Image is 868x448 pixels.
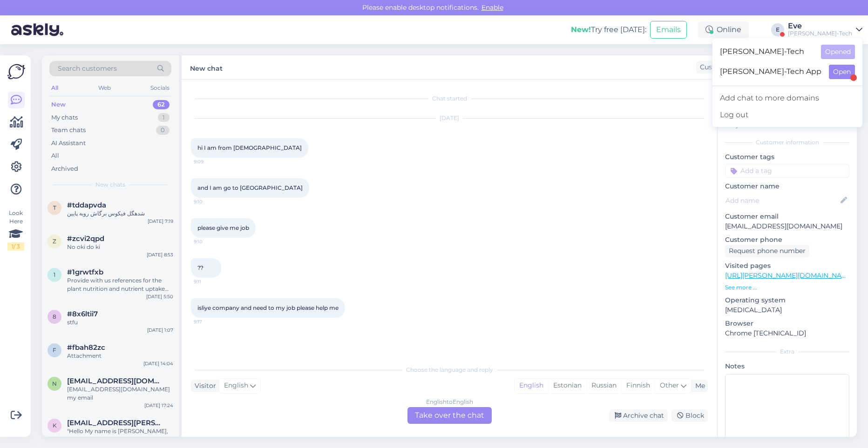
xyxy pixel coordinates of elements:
div: Attachment [67,352,173,360]
a: Eve[PERSON_NAME]-Tech [788,22,862,37]
span: 9:11 [194,278,229,285]
div: Choose the language and reply [191,366,708,374]
div: [PERSON_NAME]-Tech [788,30,852,37]
p: Visited pages [725,261,849,271]
p: Customer tags [725,152,849,162]
p: See more ... [725,283,849,292]
div: 1 / 3 [7,242,24,251]
p: Notes [725,361,849,371]
p: Operating system [725,295,849,305]
div: No oki do ki [67,243,173,251]
div: 62 [153,100,170,109]
span: n [52,380,57,387]
div: شدهگل فیکوس برگاش روبه پایین [67,209,173,218]
span: Other [660,381,679,389]
div: Customer information [725,138,849,147]
div: Log out [712,107,862,123]
span: and I am go to [GEOGRAPHIC_DATA] [197,184,303,191]
p: [EMAIL_ADDRESS][DOMAIN_NAME] [725,221,849,231]
button: Emails [650,21,687,39]
span: z [53,238,56,245]
div: Request phone number [725,245,809,257]
div: [DATE] 5:50 [146,293,173,300]
span: klaudia.englert@saltwaterin.com [67,419,164,427]
button: Open [829,65,855,79]
div: All [51,151,59,160]
span: [PERSON_NAME]-Tech [720,45,814,59]
span: English [224,381,248,391]
span: New chats [95,181,125,189]
div: Me [692,381,705,391]
div: Extra [725,348,849,356]
div: My chats [51,113,78,122]
div: [DATE] [191,114,708,122]
span: t [53,204,56,211]
span: [PERSON_NAME]-Tech App [720,65,821,79]
div: [DATE] 7:19 [148,218,173,225]
span: Search customers [58,64,117,74]
div: Try free [DATE]: [571,24,646,35]
div: 0 [156,126,170,135]
span: #8x6ltii7 [67,310,98,318]
span: nayeem4458@gmail.com [67,377,164,385]
a: Add chat to more domains [712,90,862,107]
div: Estonian [548,379,586,393]
div: Take over the chat [407,407,492,424]
div: 1 [158,113,170,122]
div: New [51,100,66,109]
p: Customer phone [725,235,849,245]
img: Askly Logo [7,63,25,80]
b: New! [571,25,591,34]
p: Customer name [725,181,849,191]
p: Chrome [TECHNICAL_ID] [725,328,849,338]
div: English [515,379,548,393]
div: [DATE] 1:07 [147,327,173,334]
span: #zcvi2qpd [67,234,104,243]
div: AI Assistant [51,139,86,148]
div: stfu [67,318,173,327]
span: hi I am from [DEMOGRAPHIC_DATA] [197,144,302,151]
div: [EMAIL_ADDRESS][DOMAIN_NAME] my email [67,385,173,402]
span: f [53,347,56,354]
span: 9:09 [194,158,229,165]
div: Finnish [621,379,655,393]
span: 8 [53,313,56,320]
span: ?? [197,264,203,271]
div: Chat started [191,94,708,103]
div: Visitor [191,381,216,391]
span: 9:17 [194,318,229,325]
div: "Hello My name is [PERSON_NAME], and I represent SaltwaterStudio. We support exhibitors all over ... [67,427,173,444]
div: All [49,82,60,94]
span: 9:10 [194,198,229,205]
span: k [53,422,57,429]
div: Team chats [51,126,86,135]
div: Archived [51,164,78,174]
span: 9:10 [194,238,229,245]
div: Socials [149,82,171,94]
div: Online [698,21,749,38]
div: [DATE] 17:24 [144,402,173,409]
div: [DATE] 14:04 [143,360,173,367]
button: Opened [821,45,855,59]
div: Russian [586,379,621,393]
p: Browser [725,319,849,328]
div: Customer [696,62,732,72]
div: [DATE] 8:53 [147,251,173,258]
div: Block [671,409,708,422]
div: Look Here [7,209,24,251]
div: Provide with us references for the plant nutrition and nutrient uptake notices [67,276,173,293]
span: please give me job [197,224,249,231]
div: Eve [788,22,852,30]
input: Add a tag [725,164,849,178]
span: #1grwtfxb [67,268,103,276]
label: New chat [190,61,223,74]
span: #tddapvda [67,201,106,209]
p: Customer email [725,212,849,221]
p: [MEDICAL_DATA] [725,305,849,315]
div: Web [96,82,113,94]
span: 1 [54,271,55,278]
span: isliye company and need to my job please help me [197,304,339,311]
div: E [771,23,784,36]
span: #fbah82zc [67,343,105,352]
div: Archive chat [609,409,668,422]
